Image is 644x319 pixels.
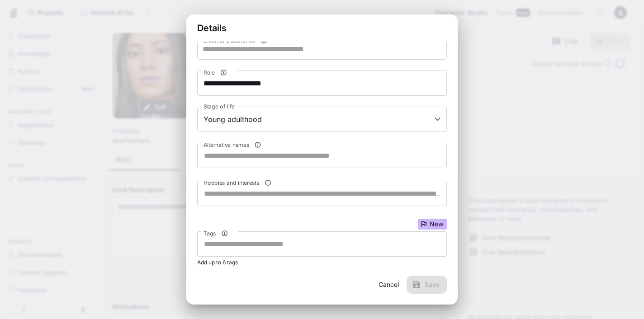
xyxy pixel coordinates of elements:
span: Role [204,69,215,76]
p: Add up to 6 tags [197,258,447,267]
span: Tags [204,230,216,237]
button: Tags [218,227,231,239]
button: Alternative names [252,139,264,151]
button: Role [218,66,230,79]
span: Alternative names [204,141,249,149]
span: New [426,221,447,227]
label: Stage of life [204,103,235,110]
span: Hobbies and interests [204,179,259,187]
div: Young adulthood [197,107,447,132]
button: Hobbies and interests [262,177,274,189]
h2: Details [186,14,458,42]
button: Cancel [374,276,403,294]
